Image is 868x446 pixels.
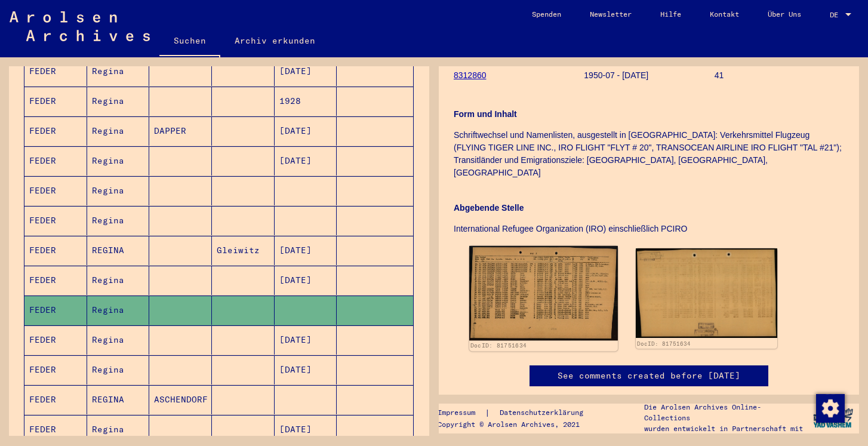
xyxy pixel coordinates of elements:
[87,266,150,295] mat-cell: Regina
[87,236,150,265] mat-cell: REGINA
[87,176,150,205] mat-cell: Regina
[275,236,337,265] mat-cell: [DATE]
[275,266,337,295] mat-cell: [DATE]
[636,248,777,338] img: 002.jpg
[454,223,844,235] p: International Refugee Organization (IRO) einschließlich PCIRO
[715,69,844,82] p: 41
[24,325,87,355] mat-cell: FEDER
[24,355,87,385] mat-cell: FEDER
[454,70,487,80] a: 8312860
[24,266,87,295] mat-cell: FEDER
[24,146,87,176] mat-cell: FEDER
[558,370,740,382] a: See comments created before [DATE]
[24,296,87,325] mat-cell: FEDER
[87,87,150,116] mat-cell: Regina
[220,26,330,55] a: Archiv erkunden
[24,385,87,414] mat-cell: FEDER
[644,423,807,434] p: wurden entwickelt in Partnerschaft mit
[149,385,212,414] mat-cell: ASCHENDORF
[275,87,337,116] mat-cell: 1928
[159,26,220,57] a: Suchen
[490,407,598,419] a: Datenschutzerklärung
[24,206,87,235] mat-cell: FEDER
[24,176,87,205] mat-cell: FEDER
[584,69,713,82] p: 1950-07 - [DATE]
[24,236,87,265] mat-cell: FEDER
[87,116,150,146] mat-cell: Regina
[637,340,691,347] a: DocID: 81751634
[644,402,807,423] p: Die Arolsen Archives Online-Collections
[454,129,844,179] p: Schriftwechsel und Namenlisten, ausgestellt in [GEOGRAPHIC_DATA]: Verkehrsmittel Flugzeug (FLYING...
[24,57,87,86] mat-cell: FEDER
[811,403,855,433] img: yv_logo.png
[87,296,150,325] mat-cell: Regina
[10,11,150,41] img: Arolsen_neg.svg
[87,146,150,176] mat-cell: Regina
[454,109,517,119] b: Form und Inhalt
[87,415,150,444] mat-cell: Regina
[212,236,275,265] mat-cell: Gleiwitz
[87,325,150,355] mat-cell: Regina
[87,206,150,235] mat-cell: Regina
[24,415,87,444] mat-cell: FEDER
[87,57,150,86] mat-cell: Regina
[275,355,337,385] mat-cell: [DATE]
[87,385,150,414] mat-cell: REGINA
[275,146,337,176] mat-cell: [DATE]
[438,407,598,419] div: |
[470,342,527,349] a: DocID: 81751634
[469,246,618,340] img: 001.jpg
[816,394,845,423] img: Zustimmung ändern
[275,325,337,355] mat-cell: [DATE]
[275,116,337,146] mat-cell: [DATE]
[454,203,524,213] b: Abgebende Stelle
[830,11,843,19] span: DE
[438,419,598,430] p: Copyright © Arolsen Archives, 2021
[87,355,150,385] mat-cell: Regina
[149,116,212,146] mat-cell: DAPPER
[438,407,485,419] a: Impressum
[275,415,337,444] mat-cell: [DATE]
[275,57,337,86] mat-cell: [DATE]
[24,87,87,116] mat-cell: FEDER
[24,116,87,146] mat-cell: FEDER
